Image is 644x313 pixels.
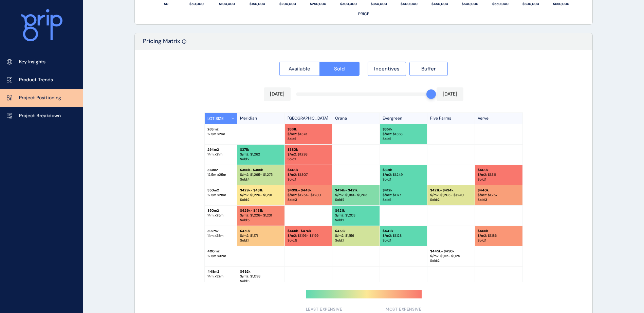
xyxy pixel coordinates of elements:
p: Sold : 1 [383,197,424,202]
text: PRICE [358,11,369,17]
p: 448 m2 [207,269,234,274]
p: $ 445k - $450k [430,249,472,254]
p: Evergreen [380,113,427,124]
p: $/m2: $ 1,307 [288,172,329,177]
p: 12.5 m x 28 m [207,193,234,197]
p: $ 412k [383,188,424,193]
p: Sold : 1 [383,238,424,243]
p: $ 371k [240,147,282,152]
p: Sold : 2 [240,197,282,202]
p: $/m2: $ 1,186 [478,233,520,238]
p: Sold : 1 [335,218,377,223]
text: $450,000 [431,2,448,6]
p: Sold : 1 [383,177,424,182]
p: Orana [332,113,380,124]
p: 12.5 m x 32 m [207,254,234,258]
text: $400,000 [401,2,418,6]
text: $100,000 [219,2,235,6]
span: LEAST EXPENSIVE [306,307,343,312]
p: 14 m x 25 m [207,213,234,218]
p: $/m2: $ 1,262 [240,152,282,157]
p: $ 459k [240,229,282,233]
p: $/m2: $ 1,203 [335,213,377,218]
span: Incentives [374,65,400,72]
p: $/m2: $ 1,196 - $1,199 [288,233,329,238]
p: $/m2: $ 1,156 [335,233,377,238]
p: 14 m x 21 m [207,152,234,157]
p: $/m2: $ 1,128 [383,233,424,238]
p: $/m2: $ 1,363 [383,132,424,137]
p: 12.5 m x 21 m [207,132,234,137]
p: Five Farms [427,113,475,124]
p: $ 465k [478,229,520,233]
p: [GEOGRAPHIC_DATA] [285,113,332,124]
p: $ 380k [288,147,329,152]
p: $ 409k [288,168,329,172]
p: $ 391k [383,168,424,172]
p: Sold : 1 [383,137,424,141]
p: $/m2: $ 1,254 - $1,280 [288,193,329,197]
p: Sold : 3 [288,197,329,202]
p: Key Insights [19,59,45,65]
p: $/m2: $ 1,257 [478,193,520,197]
p: $/m2: $ 1,293 [288,152,329,157]
p: Project Breakdown [19,112,61,119]
p: $/m2: $ 1,226 - $1,231 [240,193,282,197]
p: $ 357k [383,127,424,132]
text: $350,000 [371,2,387,6]
p: Sold : 2 [430,258,472,263]
p: $/m2: $ 1,311 [478,172,520,177]
p: $/m2: $ 1,098 [240,274,282,279]
p: Product Trends [19,77,53,83]
p: $ 409k [478,168,520,172]
text: $150,000 [250,2,265,6]
text: $200,000 [279,2,296,6]
p: Sold : 5 [240,218,282,223]
button: LOT SIZE [205,113,237,124]
p: $ 421k [335,208,377,213]
p: $ 439k - $448k [288,188,329,193]
span: MOST EXPENSIVE [386,307,421,312]
text: $650,000 [553,2,569,6]
p: $/m2: $ 1,183 - $1,203 [335,193,377,197]
p: [DATE] [270,91,284,98]
p: Sold : 1 [478,238,520,243]
p: Sold : 1 [240,238,282,243]
p: Sold : 1 [478,177,520,182]
p: $/m2: $ 1,203 - $1,240 [430,193,472,197]
p: $/m2: $ 1,171 [240,233,282,238]
p: 400 m2 [207,249,234,254]
p: Sold : 2 [240,157,282,162]
span: Buffer [421,65,436,72]
p: $/m2: $ 1,112 - $1,125 [430,254,472,258]
text: $0 [164,2,168,6]
p: $ 421k - $434k [430,188,472,193]
p: Project Positioning [19,95,61,101]
p: Verve [475,113,522,124]
button: Sold [319,62,360,76]
text: $50,000 [189,2,204,6]
p: 313 m2 [207,168,234,172]
p: $ 414k - $421k [335,188,377,193]
text: $600,000 [522,2,539,6]
p: $ 453k [335,229,377,233]
text: $250,000 [310,2,326,6]
p: $/m2: $ 1,177 [383,193,424,197]
p: Meridian [237,113,285,124]
p: Sold : 1 [288,157,329,162]
p: $ 469k - $470k [288,229,329,233]
p: Sold : 4 [240,177,282,182]
p: Sold : 1 [288,177,329,182]
button: Available [279,62,319,76]
button: Buffer [409,62,448,76]
p: $ 429k - $431k [240,208,282,213]
p: 350 m2 [207,188,234,193]
p: Sold : 5 [288,238,329,243]
span: Available [289,65,310,72]
p: Sold : 3 [240,279,282,284]
p: Sold : 7 [335,197,377,202]
text: $300,000 [340,2,357,6]
p: $ 396k - $399k [240,168,282,172]
p: 294 m2 [207,147,234,152]
p: 14 m x 32 m [207,274,234,279]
